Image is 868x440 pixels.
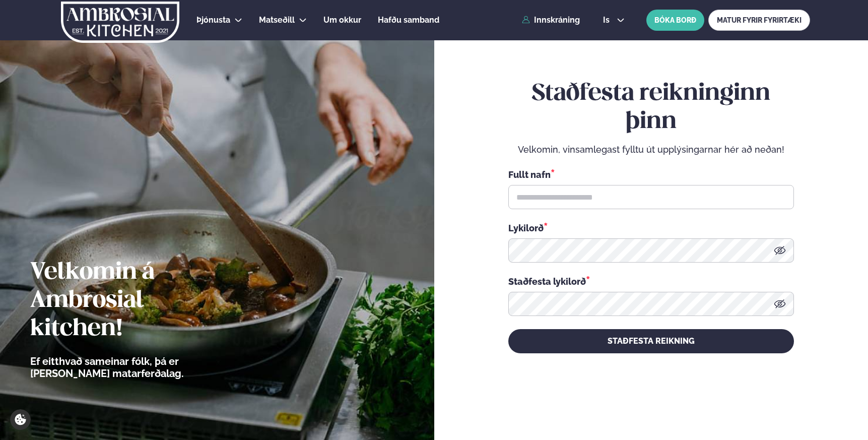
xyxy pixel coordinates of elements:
div: Fullt nafn [508,168,794,181]
a: Matseðill [259,14,295,26]
span: Hafðu samband [378,15,439,25]
button: is [595,16,633,24]
a: Cookie settings [10,409,31,430]
h2: Velkomin á Ambrosial kitchen! [30,259,239,343]
a: Um okkur [323,14,361,26]
div: Lykilorð [508,221,794,234]
a: Innskráning [522,16,580,25]
a: Hafðu samband [378,14,439,26]
img: logo [60,2,180,43]
span: is [603,16,613,24]
span: Um okkur [323,15,361,25]
button: BÓKA BORÐ [646,10,704,31]
p: Velkomin, vinsamlegast fylltu út upplýsingarnar hér að neðan! [508,144,794,156]
div: Staðfesta lykilorð [508,275,794,288]
span: Matseðill [259,15,295,25]
a: MATUR FYRIR FYRIRTÆKI [708,10,810,31]
h2: Staðfesta reikninginn þinn [508,80,794,136]
a: Þjónusta [196,14,230,26]
button: STAÐFESTA REIKNING [508,329,794,353]
span: Þjónusta [196,15,230,25]
p: Ef eitthvað sameinar fólk, þá er [PERSON_NAME] matarferðalag. [30,355,239,380]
